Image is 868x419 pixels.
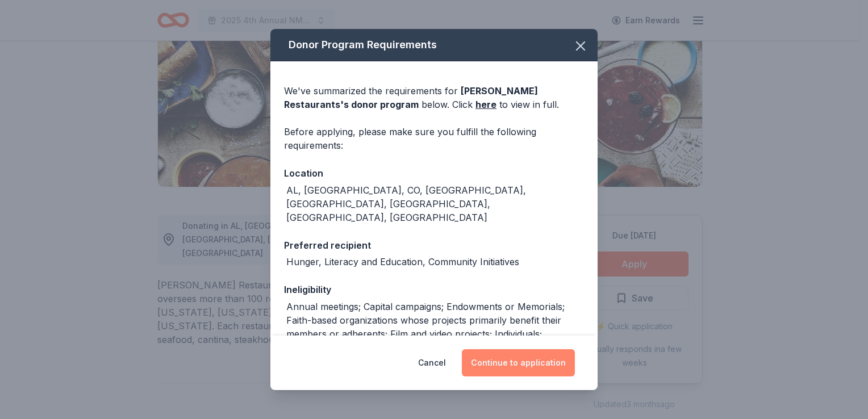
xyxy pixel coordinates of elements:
[284,166,584,181] div: Location
[286,300,584,395] div: Annual meetings; Capital campaigns; Endowments or Memorials; Faith-based organizations whose proj...
[284,238,584,253] div: Preferred recipient
[462,349,575,376] button: Continue to application
[284,84,584,111] div: We've summarized the requirements for below. Click to view in full.
[284,282,584,297] div: Ineligibility
[286,183,584,224] div: AL, [GEOGRAPHIC_DATA], CO, [GEOGRAPHIC_DATA], [GEOGRAPHIC_DATA], [GEOGRAPHIC_DATA], [GEOGRAPHIC_D...
[286,255,519,269] div: Hunger, Literacy and Education, Community Initiatives
[475,98,496,111] a: here
[418,349,446,376] button: Cancel
[270,29,598,61] div: Donor Program Requirements
[284,125,584,152] div: Before applying, please make sure you fulfill the following requirements:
